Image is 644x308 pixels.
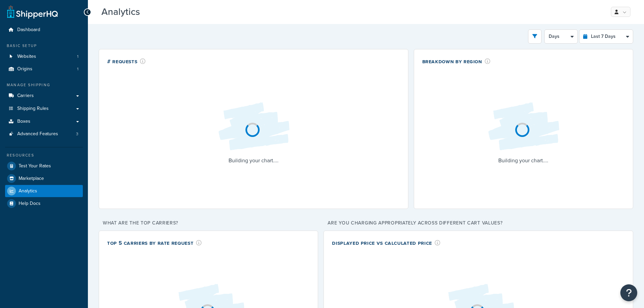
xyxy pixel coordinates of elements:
[5,50,83,63] li: Websites
[5,63,83,75] li: Origins
[17,54,36,60] span: Websites
[620,284,637,301] button: Open Resource Center
[17,131,58,137] span: Advanced Features
[19,163,51,169] span: Test Your Rates
[5,152,83,158] div: Resources
[17,106,49,112] span: Shipping Rules
[101,7,599,17] h3: Analytics
[213,97,294,156] img: Loading...
[5,90,83,102] a: Carriers
[99,218,318,228] p: What are the top carriers?
[5,185,83,197] a: Analytics
[5,24,83,36] a: Dashboard
[422,57,491,65] div: Breakdown by Region
[5,102,83,115] a: Shipping Rules
[107,57,146,65] div: # Requests
[213,156,294,165] p: Building your chart....
[324,218,633,228] p: Are you charging appropriately across different cart values?
[5,197,83,210] a: Help Docs
[332,239,440,247] div: Displayed Price vs Calculated Price
[5,160,83,172] a: Test Your Rates
[17,66,32,72] span: Origins
[17,93,34,99] span: Carriers
[77,54,78,60] span: 1
[5,43,83,49] div: Basic Setup
[5,115,83,128] a: Boxes
[5,172,83,185] a: Marketplace
[19,188,37,194] span: Analytics
[483,156,564,165] p: Building your chart....
[483,97,564,156] img: Loading...
[17,27,40,33] span: Dashboard
[5,128,83,140] a: Advanced Features3
[107,239,202,247] div: Top 5 Carriers by Rate Request
[19,176,44,182] span: Marketplace
[77,66,78,72] span: 1
[5,82,83,88] div: Manage Shipping
[76,131,78,137] span: 3
[142,9,165,17] span: Beta
[17,119,30,124] span: Boxes
[19,201,41,207] span: Help Docs
[5,63,83,75] a: Origins1
[528,29,542,44] button: open filter drawer
[5,50,83,63] a: Websites1
[5,128,83,140] li: Advanced Features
